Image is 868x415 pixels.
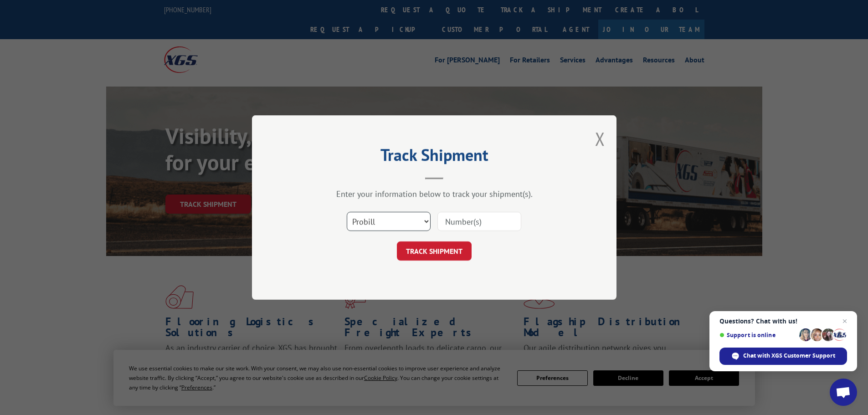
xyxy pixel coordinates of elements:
[595,127,605,151] button: Close modal
[719,332,796,338] span: Support is online
[830,379,857,406] div: Open chat
[298,149,571,166] h2: Track Shipment
[437,212,521,231] input: Number(s)
[743,352,835,360] span: Chat with XGS Customer Support
[839,316,850,327] span: Close chat
[298,189,571,199] div: Enter your information below to track your shipment(s).
[397,241,472,261] button: TRACK SHIPMENT
[719,318,847,325] span: Questions? Chat with us!
[719,348,847,365] div: Chat with XGS Customer Support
